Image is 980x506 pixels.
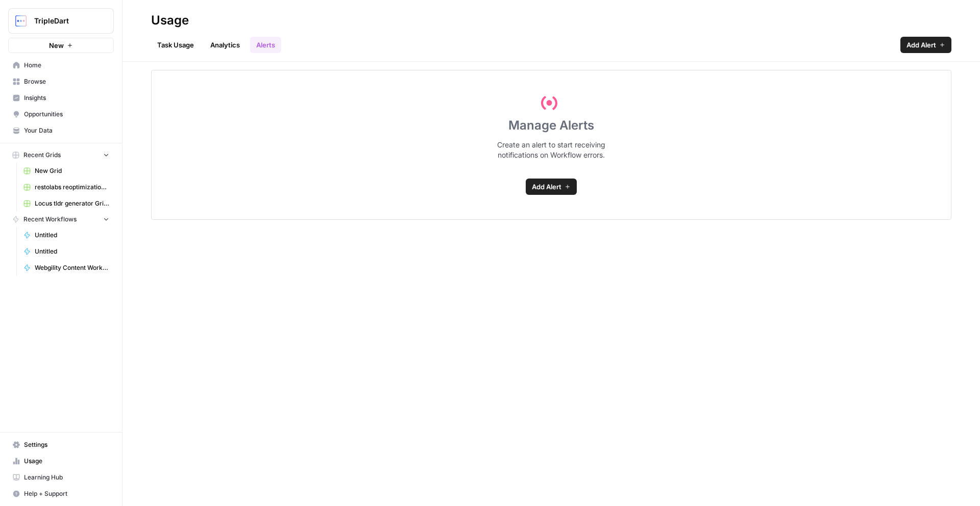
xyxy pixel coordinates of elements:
[508,117,594,134] h1: Manage Alerts
[49,40,64,50] span: New
[34,16,96,26] span: TripleDart
[8,212,114,227] button: Recent Workflows
[19,163,114,179] a: New Grid
[24,457,109,466] span: Usage
[151,12,189,29] div: Usage
[497,140,605,160] span: Create an alert to start receiving notifications on Workflow errors.
[8,469,114,486] a: Learning Hub
[8,73,114,90] a: Browse
[35,166,109,175] span: New Grid
[24,93,109,103] span: Insights
[19,195,114,212] a: Locus tldr generator Grid (3)
[532,182,561,192] span: Add Alert
[19,260,114,276] a: Webgility Content Workflow
[8,486,114,502] button: Help + Support
[12,12,30,30] img: TripleDart Logo
[35,263,109,272] span: Webgility Content Workflow
[35,199,109,208] span: Locus tldr generator Grid (3)
[151,37,200,53] a: Task Usage
[526,179,577,195] a: Add Alert
[35,183,109,192] span: restolabs reoptimizations aug
[8,90,114,106] a: Insights
[24,126,109,135] span: Your Data
[19,227,114,243] a: Untitled
[8,57,114,73] a: Home
[24,110,109,119] span: Opportunities
[24,77,109,86] span: Browse
[24,440,109,449] span: Settings
[24,489,109,498] span: Help + Support
[900,37,951,53] a: Add Alert
[8,8,114,34] button: Workspace: TripleDart
[19,179,114,195] a: restolabs reoptimizations aug
[35,247,109,256] span: Untitled
[24,61,109,70] span: Home
[906,40,936,50] span: Add Alert
[23,150,61,160] span: Recent Grids
[8,453,114,469] a: Usage
[8,122,114,139] a: Your Data
[8,147,114,163] button: Recent Grids
[35,231,109,240] span: Untitled
[8,106,114,122] a: Opportunities
[8,38,114,53] button: New
[204,37,246,53] a: Analytics
[19,243,114,260] a: Untitled
[24,473,109,482] span: Learning Hub
[250,37,281,53] a: Alerts
[8,437,114,453] a: Settings
[23,215,77,224] span: Recent Workflows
